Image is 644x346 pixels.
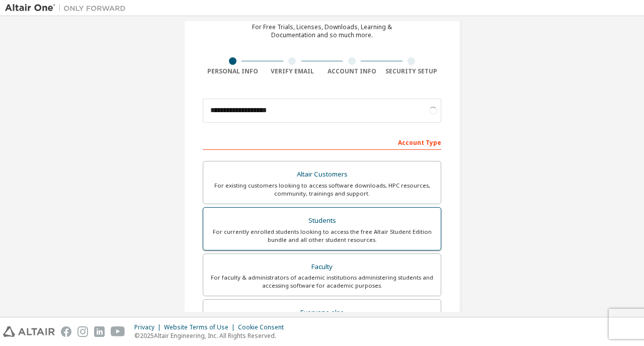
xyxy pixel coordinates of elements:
[5,3,131,13] img: Altair One
[94,326,105,337] img: linkedin.svg
[111,326,125,337] img: youtube.svg
[382,67,442,75] div: Security Setup
[164,323,238,331] div: Website Terms of Use
[134,331,290,340] p: © 2025 Altair Engineering, Inc. All Rights Reserved.
[209,182,435,198] div: For existing customers looking to access software downloads, HPC resources, community, trainings ...
[209,214,435,228] div: Students
[238,323,290,331] div: Cookie Consent
[209,274,435,290] div: For faculty & administrators of academic institutions administering students and accessing softwa...
[203,134,441,150] div: Account Type
[134,323,164,331] div: Privacy
[203,67,263,75] div: Personal Info
[322,67,382,75] div: Account Info
[3,326,55,337] img: altair_logo.svg
[209,167,435,182] div: Altair Customers
[77,326,88,337] img: instagram.svg
[209,306,435,320] div: Everyone else
[263,67,323,75] div: Verify Email
[252,23,392,39] div: For Free Trials, Licenses, Downloads, Learning & Documentation and so much more.
[209,228,435,244] div: For currently enrolled students looking to access the free Altair Student Edition bundle and all ...
[209,260,435,274] div: Faculty
[61,326,71,337] img: facebook.svg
